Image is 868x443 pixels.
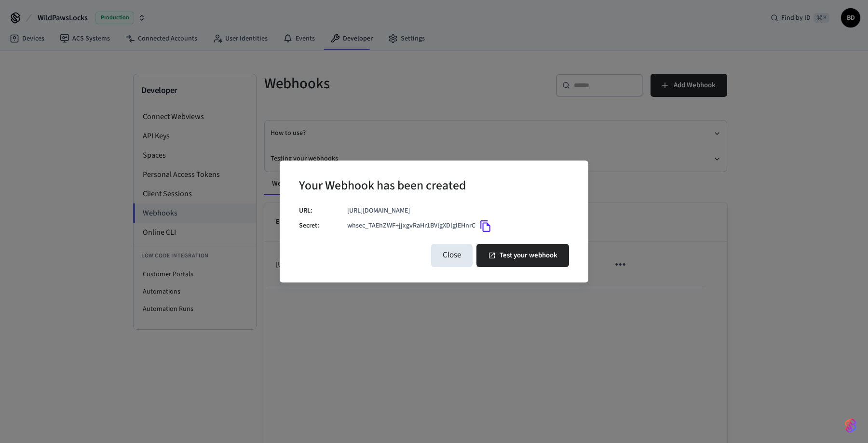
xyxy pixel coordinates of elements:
[476,244,569,267] button: Test your webhook
[299,221,347,231] p: Secret:
[347,206,569,216] p: [URL][DOMAIN_NAME]
[347,221,475,231] p: whsec_TAEhZWF+jjxgvRaHr1BVlgXDlglEHnrC
[475,216,496,236] button: Copy
[299,172,466,201] h2: Your Webhook has been created
[845,418,856,433] img: SeamLogoGradient.69752ec5.svg
[299,206,347,216] p: URL:
[431,244,473,267] button: Close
